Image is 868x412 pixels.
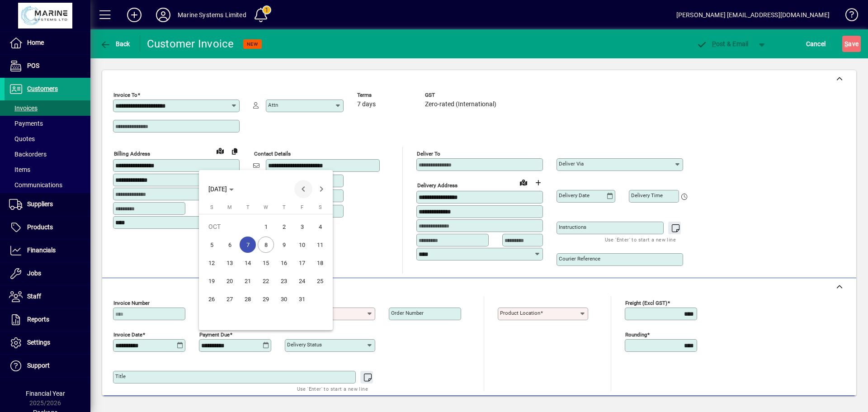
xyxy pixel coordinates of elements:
button: Wed Oct 15 2025 [257,254,275,272]
span: 2 [276,218,292,235]
button: Fri Oct 17 2025 [293,254,311,272]
button: Fri Oct 31 2025 [293,290,311,308]
span: 18 [312,255,328,271]
span: 20 [222,273,238,289]
span: 3 [294,218,310,235]
span: 24 [294,273,310,289]
button: Fri Oct 24 2025 [293,272,311,290]
span: 15 [258,255,274,271]
span: 27 [222,291,238,307]
button: Mon Oct 27 2025 [221,290,239,308]
button: Previous month [294,180,312,198]
span: 21 [240,273,256,289]
button: Thu Oct 09 2025 [275,236,293,254]
span: W [264,204,268,210]
span: [DATE] [208,185,227,193]
button: Fri Oct 10 2025 [293,236,311,254]
span: 8 [258,237,274,253]
span: 13 [222,255,238,271]
td: OCT [203,218,257,236]
span: 6 [222,237,238,253]
button: Sat Oct 25 2025 [311,272,329,290]
span: 14 [240,255,256,271]
span: 29 [258,291,274,307]
span: F [301,204,303,210]
button: Tue Oct 28 2025 [239,290,257,308]
span: T [246,204,250,210]
span: 7 [240,237,256,253]
button: Sat Oct 18 2025 [311,254,329,272]
span: S [210,204,213,210]
button: Thu Oct 16 2025 [275,254,293,272]
span: 1 [258,218,274,235]
button: Tue Oct 07 2025 [239,236,257,254]
button: Sun Oct 19 2025 [203,272,221,290]
span: M [227,204,232,210]
button: Wed Oct 01 2025 [257,218,275,236]
button: Sat Oct 04 2025 [311,218,329,236]
button: Mon Oct 13 2025 [221,254,239,272]
button: Tue Oct 21 2025 [239,272,257,290]
span: 30 [276,291,292,307]
span: T [283,204,286,210]
span: 12 [203,255,220,271]
button: Sat Oct 11 2025 [311,236,329,254]
span: 25 [312,273,328,289]
button: Thu Oct 30 2025 [275,290,293,308]
button: Wed Oct 22 2025 [257,272,275,290]
span: 19 [203,273,220,289]
span: 10 [294,237,310,253]
button: Wed Oct 08 2025 [257,236,275,254]
button: Fri Oct 03 2025 [293,218,311,236]
button: Sun Oct 26 2025 [203,290,221,308]
button: Thu Oct 02 2025 [275,218,293,236]
span: 16 [276,255,292,271]
span: 11 [312,237,328,253]
button: Choose month and year [205,181,237,197]
button: Wed Oct 29 2025 [257,290,275,308]
span: 4 [312,218,328,235]
button: Mon Oct 06 2025 [221,236,239,254]
span: 23 [276,273,292,289]
span: S [319,204,322,210]
button: Mon Oct 20 2025 [221,272,239,290]
span: 26 [203,291,220,307]
span: 9 [276,237,292,253]
button: Sun Oct 12 2025 [203,254,221,272]
button: Tue Oct 14 2025 [239,254,257,272]
button: Next month [312,180,330,198]
button: Sun Oct 05 2025 [203,236,221,254]
span: 5 [203,237,220,253]
span: 22 [258,273,274,289]
span: 31 [294,291,310,307]
span: 28 [240,291,256,307]
button: Thu Oct 23 2025 [275,272,293,290]
span: 17 [294,255,310,271]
